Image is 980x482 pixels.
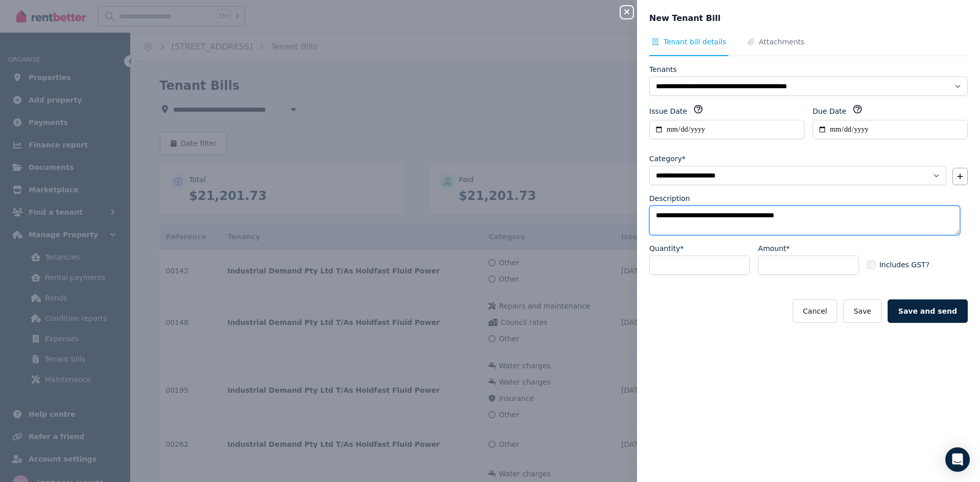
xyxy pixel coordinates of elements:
nav: Tabs [649,37,968,56]
div: Open Intercom Messenger [945,447,970,472]
span: Tenant bill details [664,37,726,47]
label: Quantity* [649,243,684,253]
button: Cancel [793,299,837,323]
button: Save [843,299,881,323]
label: Tenants [649,64,677,74]
span: Attachments [759,37,804,47]
label: Category* [649,154,685,164]
label: Description [649,193,690,204]
label: Issue Date [649,106,687,116]
button: Save and send [888,299,968,323]
input: Includes GST? [867,261,875,269]
span: Includes GST? [879,260,929,270]
span: New Tenant Bill [649,12,721,24]
label: Due Date [813,106,846,116]
label: Amount* [758,243,790,253]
